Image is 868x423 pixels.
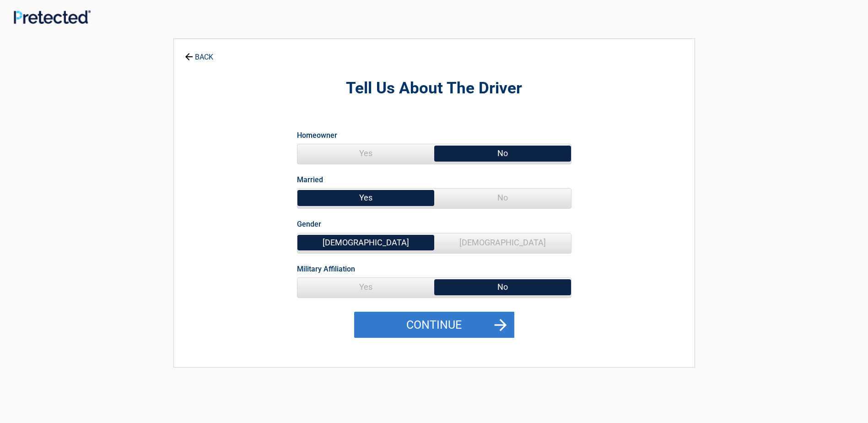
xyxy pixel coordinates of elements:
label: Homeowner [297,129,337,141]
button: Continue [354,312,514,338]
label: Military Affiliation [297,263,355,275]
span: [DEMOGRAPHIC_DATA] [297,233,434,252]
label: Married [297,174,323,186]
span: Yes [297,189,434,207]
img: Main Logo [14,10,91,24]
span: No [434,144,571,163]
span: Yes [297,278,434,296]
a: BACK [183,45,215,61]
span: No [434,189,571,207]
label: Gender [297,218,321,230]
span: Yes [297,144,434,163]
span: [DEMOGRAPHIC_DATA] [434,233,571,252]
span: No [434,278,571,296]
h2: Tell Us About The Driver [224,78,644,99]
